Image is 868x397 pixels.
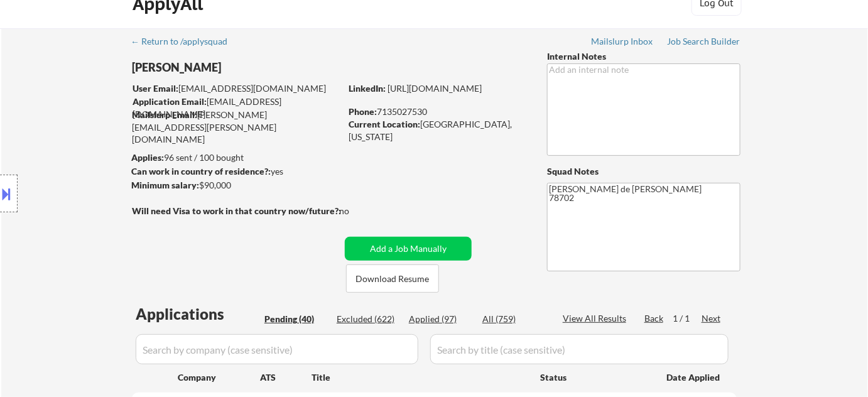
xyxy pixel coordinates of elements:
div: 1 / 1 [673,312,702,325]
div: Company [178,371,260,384]
div: 96 sent / 100 bought [131,151,340,164]
strong: LinkedIn: [349,83,386,94]
div: Applications [136,307,260,322]
a: Mailslurp Inbox [591,36,654,49]
div: 7135027530 [349,106,526,118]
div: All (759) [482,313,545,325]
div: [EMAIL_ADDRESS][DOMAIN_NAME] [133,82,340,95]
div: ← Return to /applysquad [131,37,239,46]
input: Search by title (case sensitive) [430,334,729,364]
button: Download Resume [346,264,439,293]
div: Applied (97) [409,313,472,325]
div: Pending (40) [264,313,327,325]
div: [PERSON_NAME] [132,60,390,75]
div: View All Results [563,312,630,325]
strong: Phone: [349,106,377,117]
div: Mailslurp Inbox [591,37,654,46]
div: Back [644,312,665,325]
div: no [339,205,375,217]
div: Status [540,366,648,388]
strong: Current Location: [349,119,420,129]
div: [PERSON_NAME][EMAIL_ADDRESS][PERSON_NAME][DOMAIN_NAME] [132,109,340,146]
strong: Will need Visa to work in that country now/future?: [132,205,341,216]
div: [GEOGRAPHIC_DATA], [US_STATE] [349,118,526,143]
div: Excluded (622) [337,313,399,325]
div: Next [702,312,722,325]
div: $90,000 [131,179,340,192]
div: Squad Notes [547,165,741,178]
div: [EMAIL_ADDRESS][DOMAIN_NAME] [133,95,340,120]
div: Internal Notes [547,50,741,63]
div: yes [131,165,337,178]
div: Date Applied [666,371,722,384]
div: Job Search Builder [667,37,741,46]
input: Search by company (case sensitive) [136,334,418,364]
a: ← Return to /applysquad [131,36,239,49]
a: Job Search Builder [667,36,741,49]
div: ATS [260,371,312,384]
button: Add a Job Manually [345,237,472,261]
div: Title [312,371,528,384]
a: [URL][DOMAIN_NAME] [388,83,482,94]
